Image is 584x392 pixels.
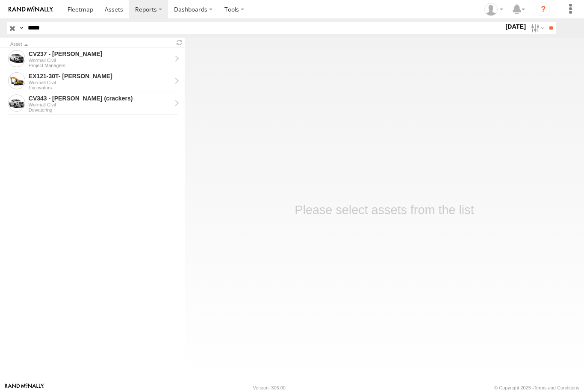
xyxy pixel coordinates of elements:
div: Brett Perry [481,3,506,16]
div: Wormall Civil [29,58,171,63]
div: CV237 - CRAIG SMOKER - View Asset History [29,50,171,58]
label: Search Filter Options [528,22,546,34]
label: [DATE] [504,22,528,31]
div: Wormall Civil [29,80,171,85]
div: © Copyright 2025 - [494,385,579,390]
img: rand-logo.svg [9,6,53,12]
div: Version: 306.00 [253,385,286,390]
div: Project Managers [29,63,171,68]
div: EX121-30T- Craig Egan - View Asset History [29,72,171,80]
a: Visit our Website [5,383,44,392]
div: Excavators [29,85,171,90]
a: Terms and Conditions [534,385,579,390]
i: ? [537,3,550,16]
div: Dewatering [29,107,171,112]
div: Wormall Civil [29,102,171,107]
label: Search Query [18,22,25,34]
span: Refresh [174,38,185,47]
div: Click to Sort [10,42,171,47]
div: CV343 - Craig Douglas (crackers) - View Asset History [29,94,171,102]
